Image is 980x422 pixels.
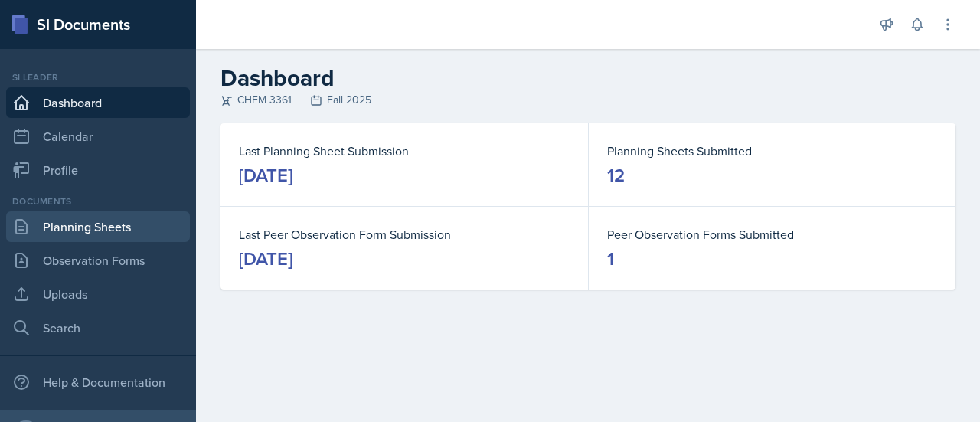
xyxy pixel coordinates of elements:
[6,121,190,152] a: Calendar
[239,142,570,160] dt: Last Planning Sheet Submission
[6,279,190,309] a: Uploads
[6,245,190,276] a: Observation Forms
[239,247,292,271] div: [DATE]
[607,247,614,271] div: 1
[607,225,937,244] dt: Peer Observation Forms Submitted
[6,195,190,208] div: Documents
[6,155,190,185] a: Profile
[6,367,190,397] div: Help & Documentation
[220,64,955,92] h2: Dashboard
[6,211,190,242] a: Planning Sheets
[607,163,625,188] div: 12
[239,225,570,244] dt: Last Peer Observation Form Submission
[6,312,190,343] a: Search
[607,142,937,160] dt: Planning Sheets Submitted
[239,163,292,188] div: [DATE]
[6,70,190,84] div: Si leader
[220,92,955,108] div: CHEM 3361 Fall 2025
[6,87,190,118] a: Dashboard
